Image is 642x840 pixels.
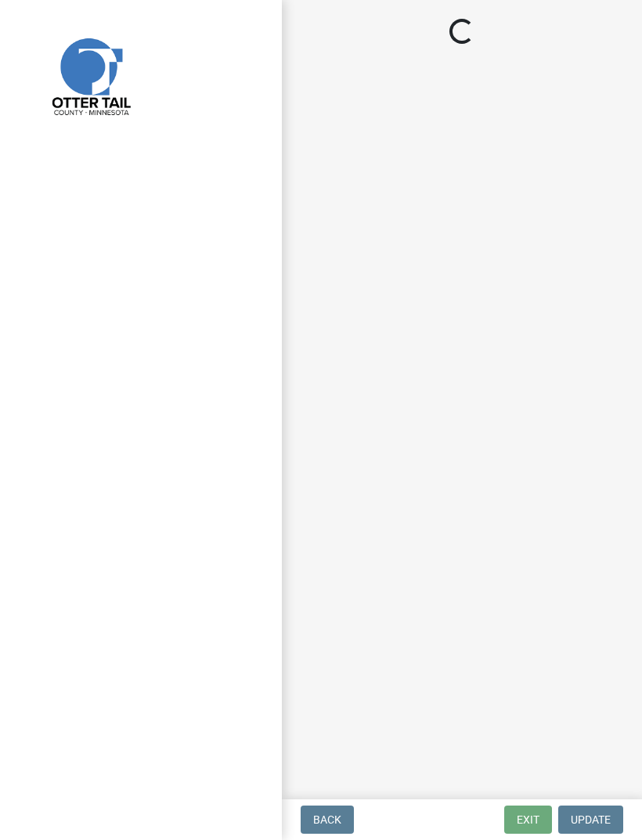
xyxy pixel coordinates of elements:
[301,806,354,834] button: Back
[313,813,341,826] span: Back
[504,806,552,834] button: Exit
[31,16,149,134] img: Otter Tail County, Minnesota
[558,806,623,834] button: Update
[571,813,611,826] span: Update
